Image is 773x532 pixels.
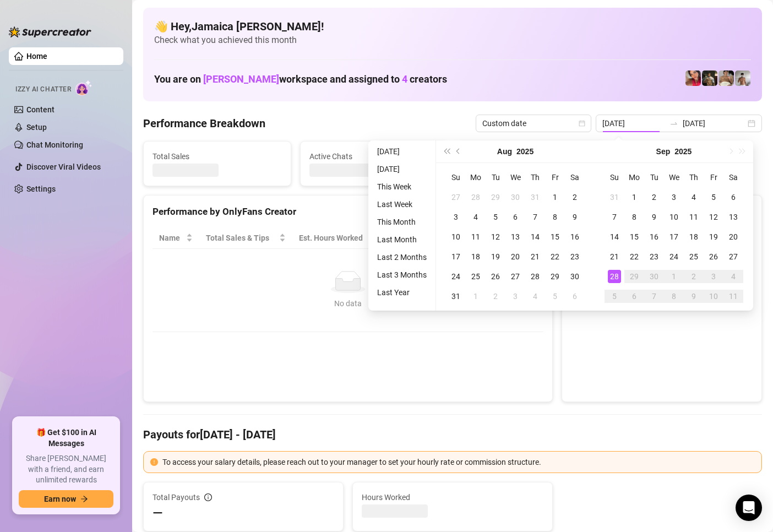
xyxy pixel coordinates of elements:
[299,232,371,244] div: Est. Hours Worked
[19,427,113,449] span: 🎁 Get $100 in AI Messages
[150,458,158,466] span: exclamation-circle
[571,204,753,219] div: Sales by OnlyFans Creator
[602,117,665,129] input: Start date
[15,84,71,95] span: Izzy AI Chatter
[159,232,184,244] span: Name
[26,105,55,114] a: Content
[718,70,734,86] img: Aussieboy_jfree
[26,162,101,171] a: Discover Viral Videos
[199,227,292,249] th: Total Sales & Tips
[702,70,717,86] img: Tony
[206,232,277,244] span: Total Sales & Tips
[153,227,199,249] th: Name
[19,490,113,508] button: Earn nowarrow-right
[362,491,543,503] span: Hours Worked
[669,119,678,128] span: to
[456,227,543,249] th: Chat Conversion
[154,73,447,85] h1: You are on workspace and assigned to creators
[482,115,585,132] span: Custom date
[75,80,92,96] img: AI Chatter
[402,73,407,85] span: 4
[463,232,528,244] span: Chat Conversion
[203,73,279,85] span: [PERSON_NAME]
[736,495,762,521] div: Open Intercom Messenger
[153,504,163,522] span: —
[26,52,47,61] a: Home
[19,453,113,486] span: Share [PERSON_NAME] with a friend, and earn unlimited rewards
[154,34,751,46] span: Check what you achieved this month
[204,493,212,501] span: info-circle
[153,150,282,162] span: Total Sales
[26,123,47,132] a: Setup
[466,150,596,162] span: Messages Sent
[26,140,83,149] a: Chat Monitoring
[44,495,76,503] span: Earn now
[153,204,543,219] div: Performance by OnlyFans Creator
[154,19,751,34] h4: 👋 Hey, Jamaica [PERSON_NAME] !
[683,117,745,129] input: End date
[386,227,456,249] th: Sales / Hour
[143,116,265,131] h4: Performance Breakdown
[164,297,532,310] div: No data
[669,119,678,128] span: swap-right
[735,70,750,86] img: aussieboy_j
[26,184,56,193] a: Settings
[309,150,439,162] span: Active Chats
[143,427,762,442] h4: Payouts for [DATE] - [DATE]
[579,120,585,127] span: calendar
[393,232,441,244] span: Sales / Hour
[9,26,91,37] img: logo-BBDzfeDw.svg
[685,70,701,86] img: Vanessa
[153,491,200,503] span: Total Payouts
[162,456,755,468] div: To access your salary details, please reach out to your manager to set your hourly rate or commis...
[80,495,88,503] span: arrow-right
